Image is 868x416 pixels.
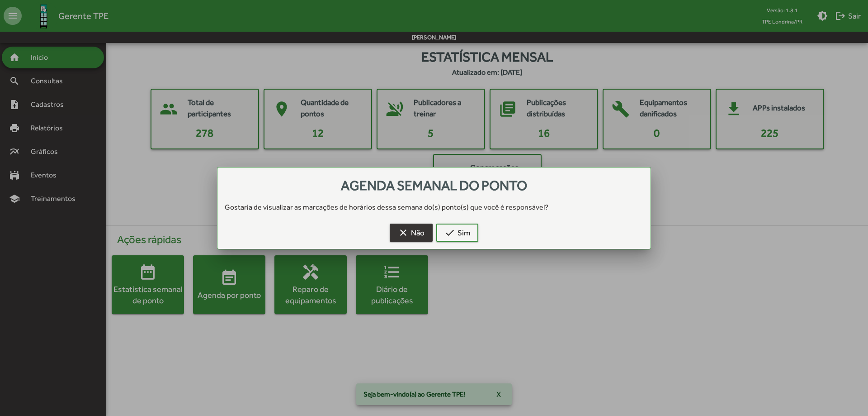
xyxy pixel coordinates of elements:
span: Sim [444,225,470,241]
mat-icon: clear [398,227,409,238]
span: Não [398,225,425,241]
span: Agenda semanal do ponto [341,177,527,193]
button: Sim [436,224,478,242]
mat-icon: check [444,227,455,238]
div: Gostaria de visualizar as marcações de horários dessa semana do(s) ponto(s) que você é responsável? [217,202,651,213]
button: Não [390,224,433,242]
